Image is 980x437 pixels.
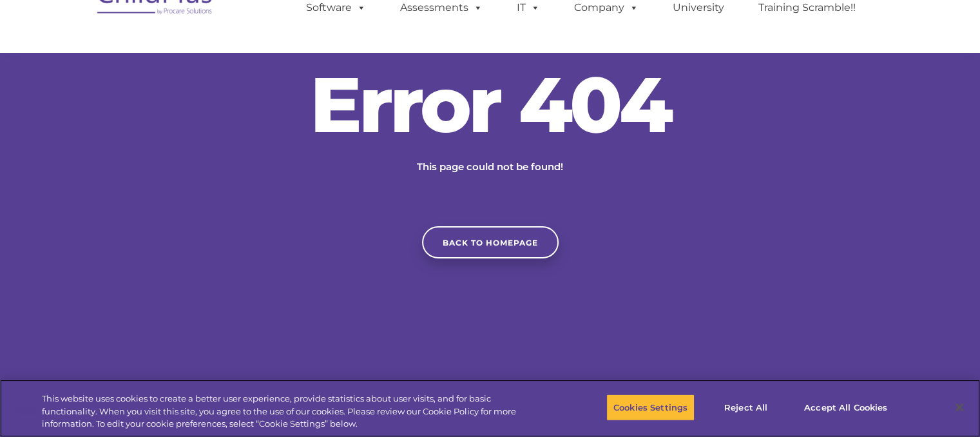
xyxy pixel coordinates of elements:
[297,66,684,143] h2: Error 404
[945,393,974,422] button: Close
[355,159,626,175] p: This page could not be found!
[606,394,695,421] button: Cookies Settings
[706,394,786,421] button: Reject All
[797,394,894,421] button: Accept All Cookies
[42,393,539,431] div: This website uses cookies to create a better user experience, provide statistics about user visit...
[422,226,559,258] a: Back to homepage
